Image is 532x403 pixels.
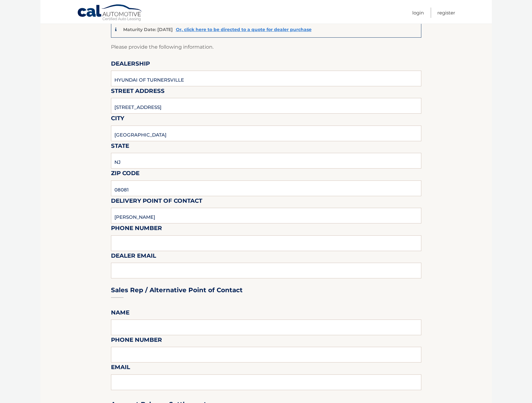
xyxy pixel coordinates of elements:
[111,169,140,180] label: Zip Code
[77,4,143,22] a: Cal Automotive
[412,8,424,18] a: Login
[111,251,156,263] label: Dealer Email
[111,114,124,125] label: City
[111,59,150,71] label: Dealership
[111,286,243,294] h3: Sales Rep / Alternative Point of Contact
[123,27,173,32] p: Maturity Date: [DATE]
[176,27,312,32] a: Or, click here to be directed to a quote for dealer purchase
[111,308,129,320] label: Name
[111,43,421,51] p: Please provide the following information.
[111,335,162,347] label: Phone Number
[111,363,130,374] label: Email
[437,8,455,18] a: Register
[111,141,129,153] label: State
[111,86,165,98] label: Street Address
[111,196,202,208] label: Delivery Point of Contact
[111,223,162,235] label: Phone Number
